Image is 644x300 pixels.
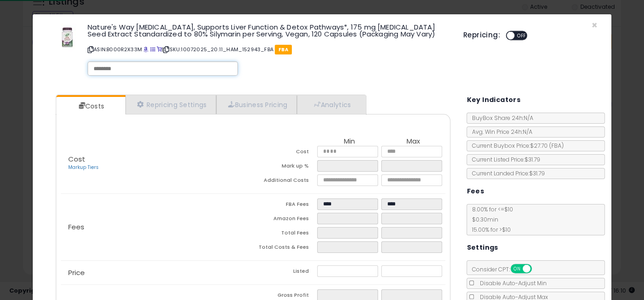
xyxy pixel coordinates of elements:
[61,156,253,171] p: Cost
[467,242,498,253] h5: Settings
[467,169,544,177] span: Current Landed Price: $31.79
[61,269,253,276] p: Price
[467,186,484,197] h5: Fees
[253,265,317,280] td: Listed
[253,213,317,227] td: Amazon Fees
[61,223,253,231] p: Fees
[467,114,533,122] span: BuyBox Share 24h: N/A
[253,160,317,174] td: Mark up %
[150,46,155,53] a: All offer listings
[253,146,317,160] td: Cost
[531,265,545,273] span: OFF
[381,138,445,146] th: Max
[253,174,317,189] td: Additional Costs
[511,265,523,273] span: ON
[253,198,317,213] td: FBA Fees
[475,279,547,287] span: Disable Auto-Adjust Min
[88,24,449,37] h3: Nature's Way [MEDICAL_DATA], Supports Liver Function & Detox Pathways*, 175 mg [MEDICAL_DATA] See...
[591,18,597,32] span: ×
[530,142,563,150] span: $27.70
[297,95,365,114] a: Analytics
[275,45,292,54] span: FBA
[467,142,563,150] span: Current Buybox Price:
[467,156,540,163] span: Current Listed Price: $31.79
[463,31,500,39] h5: Repricing:
[317,138,381,146] th: Min
[467,205,513,234] span: 8.00 % for <= $10
[467,216,498,223] span: $0.30 min
[125,95,217,114] a: Repricing Settings
[467,265,544,273] span: Consider CPT:
[68,164,99,171] a: Markup Tiers
[467,226,510,234] span: 15.00 % for > $10
[514,32,529,40] span: OFF
[549,142,563,150] span: ( FBA )
[88,42,449,57] p: ASIN: B000R2X33M | SKU: 10072025_20.11_HAM_152943_FBA
[56,97,124,115] a: Costs
[53,24,81,51] img: 419d731hhqL._SL60_.jpg
[467,94,520,106] h5: Key Indicators
[253,241,317,256] td: Total Costs & Fees
[253,227,317,241] td: Total Fees
[143,46,148,53] a: BuyBox page
[467,128,532,136] span: Avg. Win Price 24h: N/A
[157,46,162,53] a: Your listing only
[216,95,297,114] a: Business Pricing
